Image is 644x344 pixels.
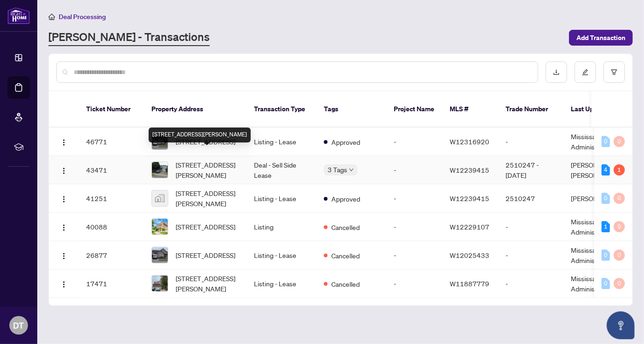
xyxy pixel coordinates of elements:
[56,162,71,177] button: Logo
[79,270,144,298] td: 17471
[60,252,68,260] img: Logo
[56,191,71,206] button: Logo
[450,137,489,146] span: W12316920
[602,221,610,232] div: 1
[611,69,617,75] span: filter
[607,311,635,339] button: Open asap
[152,247,168,263] img: thumbnail-img
[386,270,442,298] td: -
[553,69,560,75] span: download
[498,156,563,184] td: 2510247 - [DATE]
[247,128,316,156] td: Listing - Lease
[450,223,489,231] span: W12229107
[247,241,316,270] td: Listing - Lease
[331,222,360,232] span: Cancelled
[614,250,625,261] div: 0
[79,184,144,213] td: 41251
[247,270,316,298] td: Listing - Lease
[79,241,144,270] td: 26877
[563,270,633,298] td: Mississauga Administrator
[498,270,563,298] td: -
[563,156,633,184] td: [PERSON_NAME] [PERSON_NAME]
[498,241,563,270] td: -
[59,13,106,21] span: Deal Processing
[614,278,625,289] div: 0
[614,193,625,204] div: 0
[576,30,625,45] span: Add Transaction
[48,29,210,46] a: [PERSON_NAME] - Transactions
[614,221,625,232] div: 0
[450,251,489,259] span: W12025433
[176,160,239,180] span: [STREET_ADDRESS][PERSON_NAME]
[152,219,168,235] img: thumbnail-img
[176,222,235,232] span: [STREET_ADDRESS]
[176,250,235,260] span: [STREET_ADDRESS]
[176,188,239,209] span: [STREET_ADDRESS][PERSON_NAME]
[331,250,360,261] span: Cancelled
[14,319,24,332] span: DT
[60,167,68,175] img: Logo
[152,162,168,178] img: thumbnail-img
[602,193,610,204] div: 0
[79,213,144,241] td: 40088
[386,184,442,213] td: -
[60,281,68,288] img: Logo
[603,61,625,83] button: filter
[602,250,610,261] div: 0
[386,91,442,128] th: Project Name
[247,184,316,213] td: Listing - Lease
[563,241,633,270] td: Mississauga Administrator
[56,276,71,291] button: Logo
[563,184,633,213] td: [PERSON_NAME]
[331,279,360,289] span: Cancelled
[442,91,498,128] th: MLS #
[79,91,144,128] th: Ticket Number
[60,224,68,231] img: Logo
[450,194,489,202] span: W12239415
[575,61,596,83] button: edit
[602,136,610,147] div: 0
[316,91,386,128] th: Tags
[60,139,68,146] img: Logo
[48,13,55,20] span: home
[56,219,71,234] button: Logo
[152,190,168,206] img: thumbnail-img
[563,213,633,241] td: Mississauga Administrator
[450,166,489,174] span: W12239415
[569,30,633,46] button: Add Transaction
[582,69,589,75] span: edit
[247,156,316,184] td: Deal - Sell Side Lease
[450,279,489,288] span: W11887779
[176,273,239,294] span: [STREET_ADDRESS][PERSON_NAME]
[546,61,567,83] button: download
[386,241,442,270] td: -
[56,248,71,263] button: Logo
[149,128,251,142] div: [STREET_ADDRESS][PERSON_NAME]
[144,91,247,128] th: Property Address
[79,156,144,184] td: 43471
[602,278,610,289] div: 0
[498,128,563,156] td: -
[563,91,633,128] th: Last Updated By
[563,128,633,156] td: Mississauga Administrator
[152,276,168,291] img: thumbnail-img
[247,213,316,241] td: Listing
[498,184,563,213] td: 2510247
[498,91,563,128] th: Trade Number
[602,164,610,175] div: 4
[247,91,316,128] th: Transaction Type
[79,128,144,156] td: 46771
[349,168,354,172] span: down
[56,134,71,149] button: Logo
[331,194,360,204] span: Approved
[498,213,563,241] td: -
[331,137,360,147] span: Approved
[614,136,625,147] div: 0
[386,156,442,184] td: -
[386,213,442,241] td: -
[328,164,347,175] span: 3 Tags
[614,164,625,175] div: 1
[7,7,30,24] img: logo
[60,196,68,203] img: Logo
[386,128,442,156] td: -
